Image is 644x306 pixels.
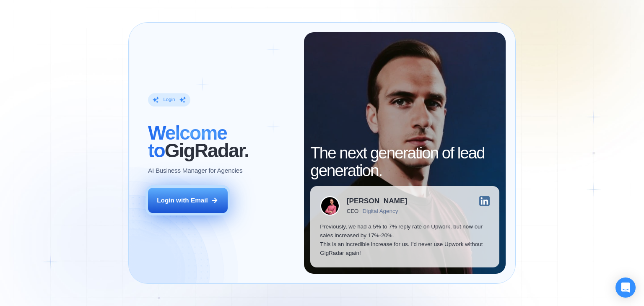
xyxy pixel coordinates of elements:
h2: The next generation of lead generation. [310,144,499,179]
div: Login with Email [157,196,208,205]
div: [PERSON_NAME] [347,197,407,205]
div: Digital Agency [363,208,398,214]
div: Login [163,97,175,103]
span: Welcome to [148,122,227,162]
button: Login with Email [148,188,228,213]
p: AI Business Manager for Agencies [148,166,242,175]
h2: ‍ GigRadar. [148,124,294,160]
div: Open Intercom Messenger [615,277,636,298]
div: CEO [347,208,358,214]
p: Previously, we had a 5% to 7% reply rate on Upwork, but now our sales increased by 17%-20%. This ... [320,222,490,258]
